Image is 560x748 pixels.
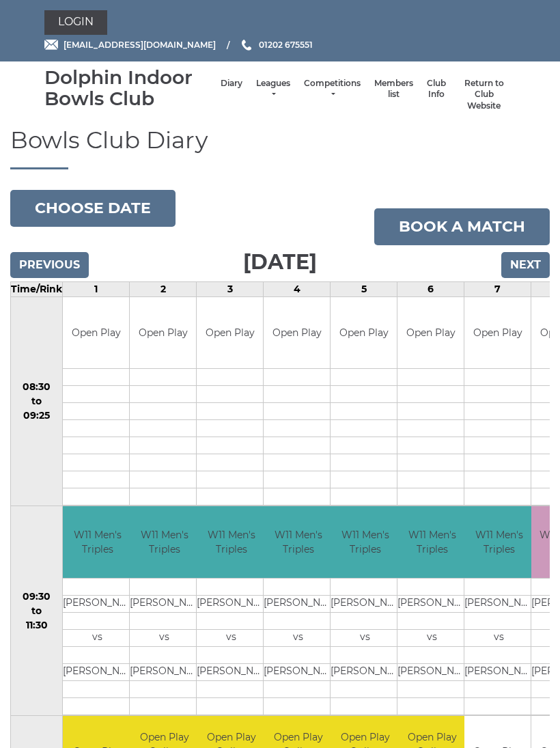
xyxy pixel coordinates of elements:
[331,297,397,369] td: Open Play
[264,629,333,646] td: vs
[464,629,533,646] td: vs
[197,281,264,296] td: 3
[130,297,196,369] td: Open Play
[63,506,132,578] td: W11 Men's Triples
[44,10,107,35] a: Login
[64,40,216,50] span: [EMAIL_ADDRESS][DOMAIN_NAME]
[197,297,263,369] td: Open Play
[197,595,266,612] td: [PERSON_NAME]
[11,281,63,296] td: Time/Rink
[256,78,290,100] a: Leagues
[130,663,199,680] td: [PERSON_NAME]
[374,78,413,100] a: Members list
[331,506,400,578] td: W11 Men's Triples
[464,506,533,578] td: W11 Men's Triples
[464,663,533,680] td: [PERSON_NAME]
[63,595,132,612] td: [PERSON_NAME]
[331,663,400,680] td: [PERSON_NAME]
[63,281,130,296] td: 1
[63,629,132,646] td: vs
[44,67,214,109] div: Dolphin Indoor Bowls Club
[397,663,466,680] td: [PERSON_NAME]
[63,663,132,680] td: [PERSON_NAME]
[197,663,266,680] td: [PERSON_NAME]
[11,296,63,506] td: 08:30 to 09:25
[264,297,330,369] td: Open Play
[501,252,550,278] input: Next
[264,663,333,680] td: [PERSON_NAME]
[427,78,446,100] a: Club Info
[242,40,251,51] img: Phone us
[10,252,89,278] input: Previous
[464,297,531,369] td: Open Play
[11,506,63,716] td: 09:30 to 11:30
[44,38,216,51] a: Email [EMAIL_ADDRESS][DOMAIN_NAME]
[10,128,550,169] h1: Bowls Club Diary
[130,281,197,296] td: 2
[374,208,550,245] a: Book a match
[397,595,466,612] td: [PERSON_NAME]
[464,281,531,296] td: 7
[197,506,266,578] td: W11 Men's Triples
[264,281,331,296] td: 4
[331,595,400,612] td: [PERSON_NAME]
[397,506,466,578] td: W11 Men's Triples
[130,595,199,612] td: [PERSON_NAME]
[304,78,361,100] a: Competitions
[221,78,242,89] a: Diary
[331,629,400,646] td: vs
[259,40,313,50] span: 01202 675551
[464,595,533,612] td: [PERSON_NAME]
[331,281,397,296] td: 5
[44,40,58,50] img: Email
[397,281,464,296] td: 6
[264,595,333,612] td: [PERSON_NAME]
[397,629,466,646] td: vs
[460,78,509,112] a: Return to Club Website
[264,506,333,578] td: W11 Men's Triples
[10,190,176,227] button: Choose date
[63,297,129,369] td: Open Play
[130,506,199,578] td: W11 Men's Triples
[130,629,199,646] td: vs
[197,629,266,646] td: vs
[240,38,313,51] a: Phone us 01202 675551
[397,297,464,369] td: Open Play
